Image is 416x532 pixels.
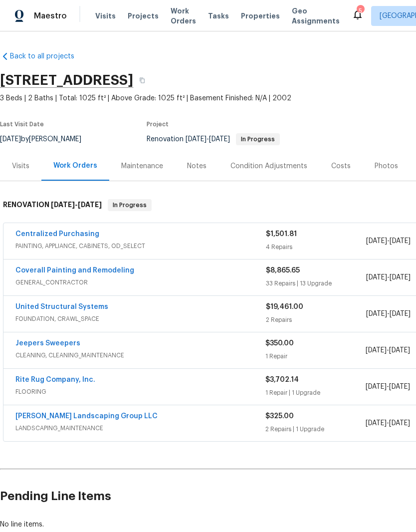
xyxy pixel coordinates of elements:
[95,11,116,21] span: Visits
[366,347,387,354] span: [DATE]
[15,231,99,238] a: Centralized Purchasing
[208,12,229,19] span: Tasks
[375,161,398,171] div: Photos
[366,238,387,245] span: [DATE]
[265,351,365,361] div: 1 Repair
[15,241,266,251] span: PAINTING, APPLIANCE, CABINETS, OD_SELECT
[266,231,297,238] span: $1,501.81
[237,136,279,142] span: In Progress
[109,200,151,210] span: In Progress
[366,345,410,355] span: -
[366,236,411,246] span: -
[366,383,387,390] span: [DATE]
[266,267,300,274] span: $8,865.65
[3,199,102,211] h6: RENOVATION
[389,347,410,354] span: [DATE]
[15,376,95,383] a: Rite Rug Company, Inc.
[147,136,280,143] span: Renovation
[266,303,303,310] span: $19,461.00
[15,413,158,420] a: [PERSON_NAME] Landscaping Group LLC
[366,274,387,281] span: [DATE]
[265,424,365,434] div: 2 Repairs | 1 Upgrade
[121,161,163,171] div: Maintenance
[15,314,266,324] span: FOUNDATION, CRAWL_SPACE
[265,340,294,347] span: $350.00
[15,267,134,274] a: Coverall Painting and Remodeling
[187,161,207,171] div: Notes
[209,136,230,143] span: [DATE]
[366,310,387,317] span: [DATE]
[15,340,80,347] a: Jeepers Sweepers
[15,277,266,287] span: GENERAL_CONTRACTOR
[34,11,67,21] span: Maestro
[15,350,265,360] span: CLEANING, CLEANING_MAINTENANCE
[389,420,410,427] span: [DATE]
[15,423,265,433] span: LANDSCAPING_MAINTENANCE
[186,136,207,143] span: [DATE]
[390,238,411,245] span: [DATE]
[265,413,294,420] span: $325.00
[186,136,230,143] span: -
[357,6,364,16] div: 5
[366,418,410,428] span: -
[366,420,387,427] span: [DATE]
[366,382,410,392] span: -
[266,315,366,325] div: 2 Repairs
[266,242,366,252] div: 4 Repairs
[366,272,411,282] span: -
[51,201,75,208] span: [DATE]
[390,274,411,281] span: [DATE]
[266,278,366,288] div: 33 Repairs | 13 Upgrade
[15,303,108,310] a: United Structural Systems
[390,310,411,317] span: [DATE]
[230,161,307,171] div: Condition Adjustments
[265,376,299,383] span: $3,702.14
[241,11,280,21] span: Properties
[389,383,410,390] span: [DATE]
[265,388,365,398] div: 1 Repair | 1 Upgrade
[366,309,411,319] span: -
[292,6,340,26] span: Geo Assignments
[147,121,169,127] span: Project
[51,201,102,208] span: -
[53,161,97,171] div: Work Orders
[15,387,265,397] span: FLOORING
[12,161,29,171] div: Visits
[128,11,159,21] span: Projects
[331,161,351,171] div: Costs
[133,71,151,89] button: Copy Address
[171,6,196,26] span: Work Orders
[78,201,102,208] span: [DATE]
